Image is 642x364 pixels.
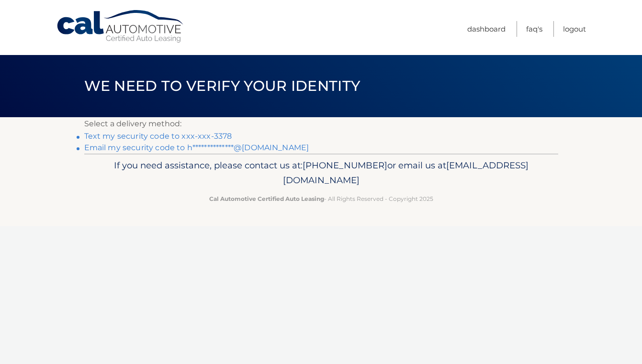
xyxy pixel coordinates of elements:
a: Text my security code to xxx-xxx-3378 [84,132,232,141]
a: Dashboard [467,21,506,37]
p: - All Rights Reserved - Copyright 2025 [90,194,552,204]
p: If you need assistance, please contact us at: or email us at [90,158,552,188]
strong: Cal Automotive Certified Auto Leasing [209,195,324,202]
span: [PHONE_NUMBER] [303,160,387,171]
a: Logout [563,21,586,37]
p: Select a delivery method: [84,117,558,131]
span: We need to verify your identity [84,77,360,95]
a: Cal Automotive [56,10,185,44]
a: FAQ's [526,21,542,37]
